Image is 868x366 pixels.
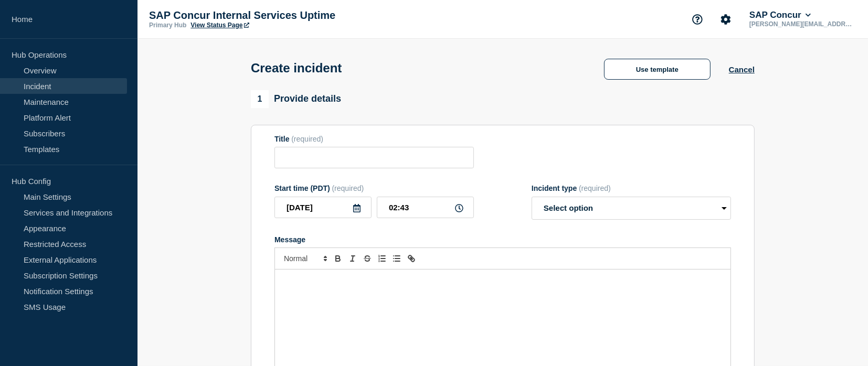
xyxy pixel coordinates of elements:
[331,252,345,265] button: Toggle bold text
[149,9,359,21] p: SAP Concur Internal Services Uptime
[149,21,186,29] p: Primary Hub
[345,252,360,265] button: Toggle italic text
[377,197,474,218] input: HH:MM
[291,135,323,143] span: (required)
[190,21,249,29] a: View Status Page
[715,8,737,30] button: Account settings
[360,252,375,265] button: Toggle strikethrough text
[279,252,331,265] span: Font size
[389,252,404,265] button: Toggle bulleted list
[274,235,731,244] div: Message
[274,184,474,192] div: Start time (PDT)
[251,90,269,108] span: 1
[404,252,419,265] button: Toggle link
[251,90,341,108] div: Provide details
[251,61,342,76] h1: Create incident
[747,10,813,20] button: SAP Concur
[686,8,708,30] button: Support
[604,59,711,80] button: Use template
[579,184,611,192] span: (required)
[532,184,731,192] div: Incident type
[274,147,474,168] input: Title
[747,20,856,28] p: [PERSON_NAME][EMAIL_ADDRESS][PERSON_NAME][DOMAIN_NAME]
[274,135,474,143] div: Title
[332,184,364,192] span: (required)
[729,65,755,74] button: Cancel
[274,197,372,218] input: YYYY-MM-DD
[532,197,731,220] select: Incident type
[375,252,389,265] button: Toggle ordered list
